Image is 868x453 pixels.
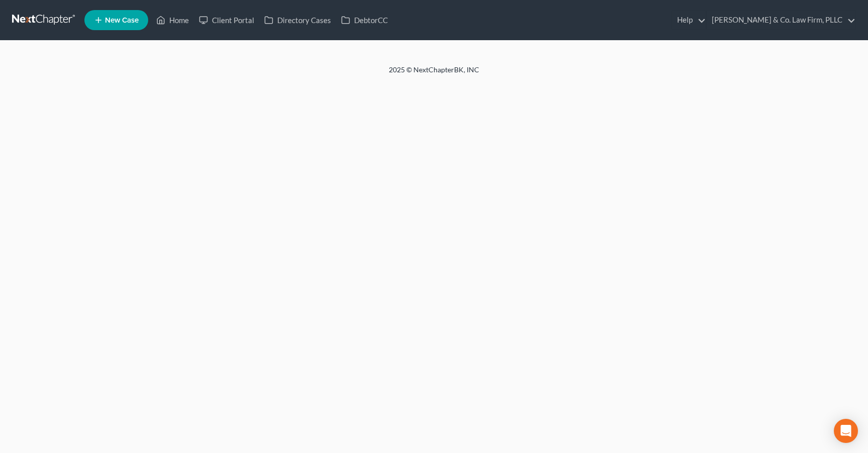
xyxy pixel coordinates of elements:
div: Open Intercom Messenger [834,419,858,443]
a: Home [151,11,194,29]
a: DebtorCC [336,11,393,29]
a: Directory Cases [259,11,336,29]
a: Client Portal [194,11,259,29]
a: [PERSON_NAME] & Co. Law Firm, PLLC [707,11,855,29]
div: 2025 © NextChapterBK, INC [148,65,720,83]
new-legal-case-button: New Case [84,10,148,30]
a: Help [672,11,706,29]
